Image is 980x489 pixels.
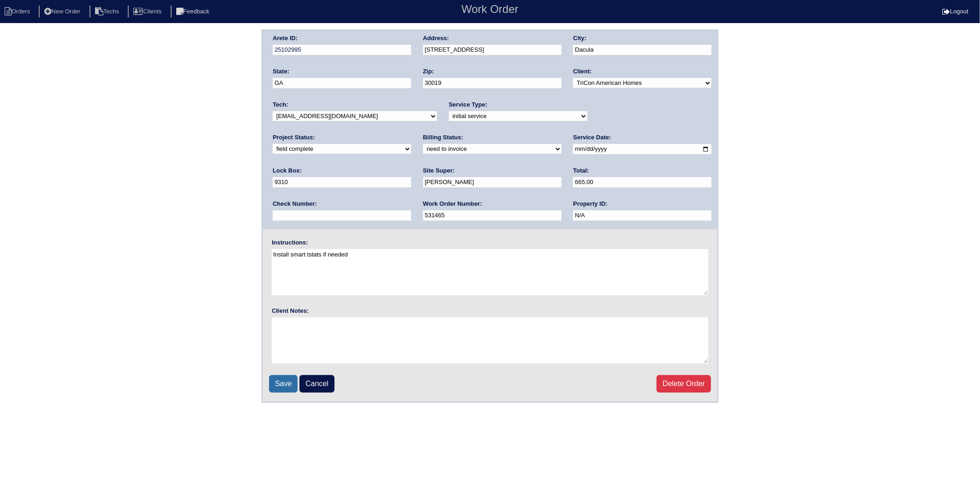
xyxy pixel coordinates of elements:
[273,200,317,208] label: Check Number:
[657,375,711,393] a: Delete Order
[449,101,488,109] label: Service Type:
[273,34,298,42] label: Arete ID:
[299,375,335,393] a: Cancel
[272,307,309,315] label: Client Notes:
[39,8,88,15] a: New Order
[423,133,463,142] label: Billing Status:
[423,45,562,55] input: Enter a location
[573,200,607,208] label: Property ID:
[573,67,592,76] label: Client:
[573,133,611,142] label: Service Date:
[272,239,308,247] label: Instructions:
[171,6,217,18] li: Feedback
[128,8,169,15] a: Clients
[423,67,434,76] label: Zip:
[273,167,302,175] label: Lock Box:
[273,101,288,109] label: Tech:
[273,67,289,76] label: State:
[573,167,589,175] label: Total:
[128,6,169,18] li: Clients
[272,249,708,295] textarea: Install smart tstats if needed
[39,6,88,18] li: New Order
[942,8,968,15] a: Logout
[573,34,586,42] label: City:
[90,8,126,15] a: Techs
[90,6,126,18] li: Techs
[273,133,315,142] label: Project Status:
[423,167,455,175] label: Site Super:
[423,200,482,208] label: Work Order Number:
[269,375,298,393] input: Save
[423,34,449,42] label: Address:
